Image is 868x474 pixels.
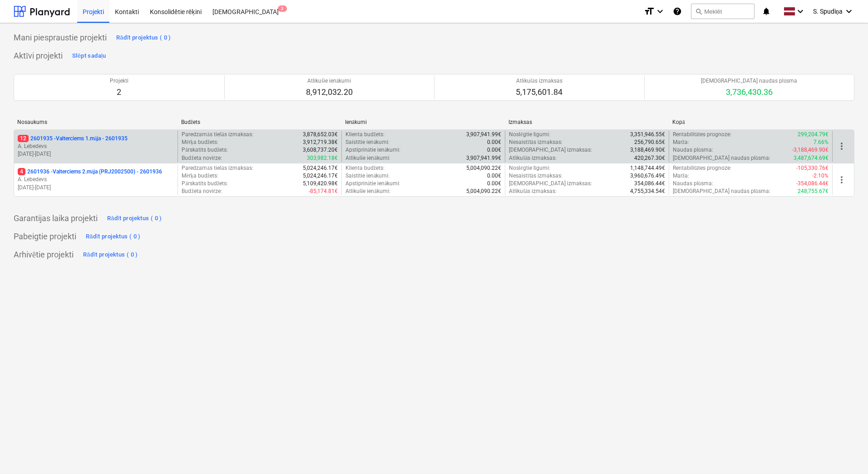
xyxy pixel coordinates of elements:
[509,131,550,138] p: Noslēgtie līgumi :
[14,213,98,224] p: Garantijas laika projekti
[796,164,829,172] p: -105,330.76€
[18,135,29,142] span: 12
[278,5,287,12] span: 3
[86,232,141,242] div: Rādīt projektus ( 0 )
[509,154,557,162] p: Atlikušās izmaksas :
[695,8,702,15] span: search
[630,188,665,195] p: 4,755,334.54€
[110,77,128,85] p: Projekti
[509,172,562,180] p: Nesaistītās izmaksas :
[107,213,162,224] div: Rādīt projektus ( 0 )
[634,154,665,162] p: 420,267.30€
[823,430,868,474] div: Chat Widget
[18,135,128,143] p: 2601935 - Valterciems 1.māja - 2601935
[182,164,253,172] p: Paredzamās tiešās izmaksas :
[345,119,502,126] div: Ienākumi
[655,6,666,17] i: keyboard_arrow_down
[630,131,665,138] p: 3,351,946.55€
[17,119,174,125] div: Nosaukums
[72,51,106,61] div: Slēpt sadaļu
[18,135,174,158] div: 122601935 -Valterciems 1.māja - 2601935A. Lebedevs[DATE]-[DATE]
[345,138,390,146] p: Saistītie ienākumi :
[303,172,338,180] p: 5,024,246.17€
[466,164,501,172] p: 5,004,090.22€
[487,146,501,154] p: 0.00€
[345,164,385,172] p: Klienta budžets :
[114,30,173,45] button: Rādīt projektus ( 0 )
[516,87,562,98] p: 5,175,601.84
[691,4,755,19] button: Meklēt
[673,138,689,146] p: Marža :
[509,164,550,172] p: Noslēgtie līgumi :
[309,188,338,195] p: -85,174.81€
[487,138,501,146] p: 0.00€
[182,154,222,162] p: Budžeta novirze :
[644,6,655,17] i: format_size
[630,164,665,172] p: 1,148,744.49€
[116,33,171,43] div: Rādīt projektus ( 0 )
[345,146,401,154] p: Apstiprinātie ienākumi :
[795,6,806,17] i: keyboard_arrow_down
[798,188,829,195] p: 248,755.67€
[673,180,713,188] p: Naudas plūsma :
[843,6,854,17] i: keyboard_arrow_down
[812,172,829,180] p: -2.10%
[18,168,25,175] span: 4
[634,180,665,188] p: 354,086.44€
[306,77,353,85] p: Atlikušie ienākumi
[814,138,829,146] p: 7.66%
[182,138,218,146] p: Mērķa budžets :
[110,87,128,98] p: 2
[630,146,665,154] p: 3,188,469.90€
[673,172,689,180] p: Marža :
[181,119,338,126] div: Budžets
[509,138,562,146] p: Nesaistītās izmaksas :
[83,250,138,260] div: Rādīt projektus ( 0 )
[672,119,829,126] div: Kopā
[306,87,353,98] p: 8,912,032.20
[182,146,228,154] p: Pārskatīts budžets :
[303,138,338,146] p: 3,912,719.38€
[509,180,592,188] p: [DEMOGRAPHIC_DATA] izmaksas :
[81,247,140,262] button: Rādīt projektus ( 0 )
[792,146,829,154] p: -3,188,469.90€
[673,154,770,162] p: [DEMOGRAPHIC_DATA] naudas plūsma :
[673,164,731,172] p: Rentabilitātes prognoze :
[303,131,338,138] p: 3,878,652.03€
[634,138,665,146] p: 256,790.65€
[516,77,562,85] p: Atlikušās izmaksas
[182,188,222,195] p: Budžeta novirze :
[836,141,847,152] span: more_vert
[18,176,174,183] p: A. Lebedevs
[508,119,665,125] div: Izmaksas
[345,172,390,180] p: Saistītie ienākumi :
[18,150,174,158] p: [DATE] - [DATE]
[14,231,76,242] p: Pabeigtie projekti
[303,164,338,172] p: 5,024,246.17€
[466,131,501,138] p: 3,907,941.99€
[14,50,63,61] p: Aktīvi projekti
[630,172,665,180] p: 3,960,676.49€
[18,168,174,191] div: 42601936 -Valterciems 2.māja (PRJ2002500) - 2601936A. Lebedevs[DATE]-[DATE]
[14,249,74,260] p: Arhivētie projekti
[70,49,108,63] button: Slēpt sadaļu
[762,6,771,17] i: notifications
[105,211,164,226] button: Rādīt projektus ( 0 )
[509,146,592,154] p: [DEMOGRAPHIC_DATA] izmaksas :
[18,168,162,176] p: 2601936 - Valterciems 2.māja (PRJ2002500) - 2601936
[836,174,847,185] span: more_vert
[701,87,797,98] p: 3,736,430.36
[84,229,143,244] button: Rādīt projektus ( 0 )
[345,131,385,138] p: Klienta budžets :
[673,188,770,195] p: [DEMOGRAPHIC_DATA] naudas plūsma :
[487,172,501,180] p: 0.00€
[813,8,843,15] span: S. Spudiņa
[796,180,829,188] p: -354,086.44€
[466,154,501,162] p: 3,907,941.99€
[345,180,401,188] p: Apstiprinātie ienākumi :
[509,188,557,195] p: Atlikušās izmaksas :
[345,188,390,195] p: Atlikušie ienākumi :
[794,154,829,162] p: 3,487,674.69€
[798,131,829,138] p: 299,204.79€
[18,184,174,192] p: [DATE] - [DATE]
